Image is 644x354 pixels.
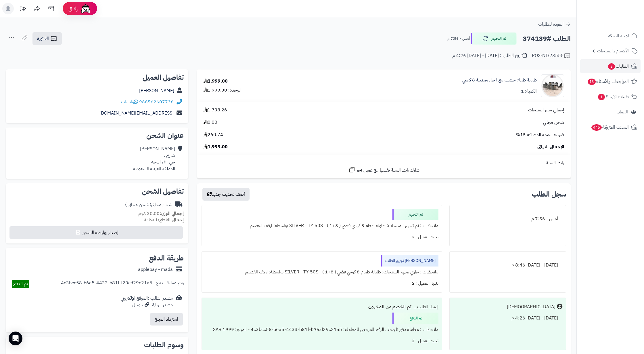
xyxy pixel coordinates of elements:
[32,32,62,45] a: الفاتورة
[10,341,184,348] h2: وسوم الطلبات
[9,332,22,345] div: Open Intercom Messenger
[597,47,629,55] span: الأقسام والمنتجات
[204,107,227,113] span: 1,738.26
[538,21,563,28] span: العودة للطلبات
[521,88,537,95] div: الكمية: 1
[99,110,174,117] a: [EMAIL_ADDRESS][DOMAIN_NAME]
[591,123,629,131] span: السلات المتروكة
[160,210,184,217] strong: إجمالي الوزن:
[133,146,175,172] div: [PERSON_NAME] شارع ، حي ١١٠ ، الوجه المملكة العربية السعودية
[580,59,641,73] a: الطلبات2
[121,302,173,308] div: مصدر الزيارة: جوجل
[204,132,223,138] span: 260.74
[516,132,564,138] span: ضريبة القيمة المضافة 15%
[121,98,138,105] a: واتساب
[580,29,641,43] a: لوحة التحكم
[80,3,91,14] img: ai-face.png
[205,278,438,289] div: تنبيه العميل : لا
[204,78,228,85] div: 1,999.00
[532,52,571,59] div: POS-NT/23555
[205,220,438,231] div: ملاحظات : تم تجهيز المنتجات: طاولة طعام 8 كرسي فضي ( 8+1 ) - SILVER - TY-50S بواسطة: ارفف القصيم
[10,74,184,81] h2: تفاصيل العميل
[202,188,250,201] button: أضف تحديث جديد
[580,105,641,119] a: العملاء
[532,191,566,198] h3: سجل الطلب
[598,94,605,100] span: 1
[453,213,562,224] div: أمس - 7:56 م
[617,108,628,116] span: العملاء
[199,160,568,166] div: رابط السلة
[591,124,602,131] span: 445
[205,267,438,278] div: ملاحظات : جاري تجهيز المنتجات: طاولة طعام 8 كرسي فضي ( 8+1 ) - SILVER - TY-50S بواسطة: ارفف القصيم
[158,216,184,223] strong: إجمالي القطع:
[139,87,174,94] a: [PERSON_NAME]
[144,216,184,223] small: 1 قطعة
[392,313,438,324] div: تم الدفع
[205,301,438,313] div: إنشاء الطلب ....
[204,119,217,126] span: 0.00
[37,35,49,42] span: الفاتورة
[537,144,564,150] span: الإجمالي النهائي
[462,77,537,83] a: طاولة طعام خشب مع ارجل معدنية 8 كرسي
[587,77,629,85] span: المراجعات والأسئلة
[205,335,438,347] div: تنبيه العميل : لا
[597,93,629,101] span: طلبات الإرجاع
[121,295,173,308] div: مصدر الطلب :الموقع الإلكتروني
[453,313,562,324] div: [DATE] - [DATE] 4:26 م
[580,75,641,88] a: المراجعات والأسئلة13
[523,33,571,45] h2: الطلب #374139
[607,32,629,40] span: لوحة التحكم
[447,36,470,41] small: أمس - 7:56 م
[61,280,184,288] div: رقم عملية الدفع : 4c3bcc58-b6a5-4433-b81f-f20cd29c21a5
[471,33,517,45] button: تم التجهيز
[149,255,184,262] h2: طريقة الدفع
[150,313,183,326] button: استرداد المبلغ
[381,255,438,267] div: [PERSON_NAME] تجهيز الطلب
[580,120,641,134] a: السلات المتروكة445
[204,87,241,94] div: الوحدة: 1,999.00
[528,107,564,113] span: إجمالي سعر المنتجات
[15,3,30,16] a: تحديثات المنصة
[68,5,78,12] span: رفيق
[138,266,173,273] div: applepay - mada
[392,209,438,220] div: تم التجهيز
[13,280,28,287] span: تم الدفع
[204,144,228,150] span: 1,999.00
[125,201,151,208] span: ( شحن مجاني )
[580,90,641,104] a: طلبات الإرجاع1
[348,166,419,174] a: شارك رابط السلة نفسها مع عميل آخر
[9,226,183,239] button: إصدار بوليصة الشحن
[507,304,555,310] div: [DEMOGRAPHIC_DATA]
[357,167,419,174] span: شارك رابط السلة نفسها مع عميل آخر
[543,119,564,126] span: شحن مجاني
[139,98,174,105] a: 966562607736
[10,132,184,139] h2: عنوان الشحن
[587,78,596,85] span: 13
[125,201,172,208] div: شحن مجاني
[452,52,527,59] div: تاريخ الطلب : [DATE] - [DATE] 4:26 م
[205,324,438,335] div: ملاحظات : معاملة دفع ناجحة ، الرقم المرجعي للمعاملة: 4c3bcc58-b6a5-4433-b81f-f20cd29c21a5 - المبل...
[607,62,629,70] span: الطلبات
[10,188,184,195] h2: تفاصيل الشحن
[138,210,184,217] small: 30.00 كجم
[605,5,639,17] img: logo-2.png
[608,63,615,70] span: 2
[538,21,571,28] a: العودة للطلبات
[541,74,564,97] img: 1748444189-1-90x90.jpg
[205,231,438,243] div: تنبيه العميل : لا
[453,260,562,271] div: [DATE] - [DATE] 8:46 م
[368,303,411,310] b: تم الخصم من المخزون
